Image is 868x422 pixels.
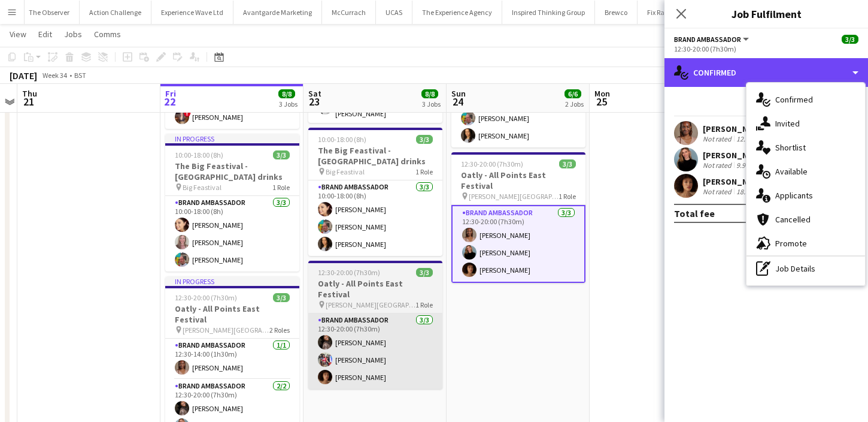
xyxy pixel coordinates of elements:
span: 25 [593,95,610,108]
h3: The Big Feastival - [GEOGRAPHIC_DATA] drinks [308,145,442,167]
h3: Oatly - All Points East Festival [165,303,299,325]
div: In progress [165,134,299,143]
span: 1 Role [559,192,576,201]
span: Thu [22,88,37,99]
span: 3/3 [273,293,290,302]
button: Fix Radio [638,1,684,24]
div: Promote [746,231,865,255]
div: Not rated [703,134,734,143]
div: BST [74,71,86,80]
app-job-card: 10:00-18:00 (8h)3/3The Big Feastival - [GEOGRAPHIC_DATA] drinks Big Feastival1 RoleBrand Ambassad... [308,128,442,256]
a: Edit [34,26,57,42]
div: [PERSON_NAME] [703,150,766,161]
div: 12:30-20:00 (7h30m) [674,44,858,53]
span: 22 [163,95,176,108]
button: Brewco [595,1,638,24]
span: 10:00-18:00 (8h) [175,150,223,159]
app-job-card: 12:30-20:00 (7h30m)3/3Oatly - All Points East Festival [PERSON_NAME][GEOGRAPHIC_DATA]1 RoleBrand ... [451,152,585,283]
span: 10:00-18:00 (8h) [318,135,366,144]
span: Brand Ambassador [674,35,741,44]
span: 3/3 [416,135,433,144]
span: [PERSON_NAME][GEOGRAPHIC_DATA] [183,325,269,334]
h3: The Big Feastival - [GEOGRAPHIC_DATA] drinks [165,161,299,182]
div: Job Details [746,257,865,281]
span: [PERSON_NAME][GEOGRAPHIC_DATA] [326,300,415,309]
span: Fri [165,88,176,99]
app-card-role: Brand Ambassador3/312:30-20:00 (7h30m)[PERSON_NAME][PERSON_NAME][PERSON_NAME] [451,205,585,283]
span: Jobs [64,29,82,40]
app-card-role: Brand Ambassador1/112:30-14:00 (1h30m)[PERSON_NAME] [165,339,299,379]
span: 3/3 [842,35,858,44]
div: Applicants [746,183,865,207]
span: 1 Role [415,167,433,176]
div: Not rated [703,187,734,196]
a: Jobs [59,26,87,42]
span: 3/3 [416,268,433,277]
span: Sat [308,88,321,99]
span: Mon [594,88,610,99]
div: 2 Jobs [565,100,584,108]
div: [DATE] [10,70,37,82]
span: 8/8 [421,89,438,98]
button: Experience Wave Ltd [151,1,233,24]
a: View [5,26,31,42]
a: Comms [89,26,126,42]
button: McCurrach [322,1,376,24]
span: 24 [450,95,466,108]
app-job-card: 12:30-20:00 (7h30m)3/3Oatly - All Points East Festival [PERSON_NAME][GEOGRAPHIC_DATA]1 RoleBrand ... [308,261,442,389]
button: UCAS [376,1,412,24]
h3: Oatly - All Points East Festival [308,278,442,300]
span: View [10,29,26,40]
span: 12:30-20:00 (7h30m) [318,268,380,277]
div: Shortlist [746,135,865,159]
div: Not rated [703,161,734,170]
button: Inspired Thinking Group [502,1,595,24]
div: 3 Jobs [279,100,298,108]
span: 1 Role [415,300,433,309]
span: Comms [94,29,121,40]
button: Action Challenge [80,1,151,24]
button: Avantgarde Marketing [233,1,322,24]
app-card-role: Brand Ambassador3/310:00-18:00 (8h)[PERSON_NAME][PERSON_NAME][PERSON_NAME] [308,180,442,256]
div: Cancelled [746,207,865,231]
div: Invited [746,111,865,135]
span: 1 Role [272,183,290,192]
div: Total fee [674,207,715,219]
h3: Job Fulfilment [664,6,868,22]
h3: Oatly - All Points East Festival [451,170,585,191]
app-card-role: Brand Ambassador3/310:00-18:00 (8h)[PERSON_NAME][PERSON_NAME][PERSON_NAME] [165,196,299,272]
span: 21 [20,95,37,108]
span: 3/3 [273,150,290,159]
span: 8/8 [278,89,295,98]
span: 12:30-20:00 (7h30m) [175,293,237,302]
span: 23 [306,95,321,108]
span: 3/3 [559,159,576,168]
div: Available [746,159,865,183]
div: 18.3km [734,187,761,196]
app-job-card: In progress10:00-18:00 (8h)3/3The Big Feastival - [GEOGRAPHIC_DATA] drinks Big Feastival1 RoleBra... [165,134,299,272]
div: In progress [165,276,299,286]
span: Edit [38,29,52,40]
span: Sun [451,88,466,99]
div: 3 Jobs [422,100,441,108]
span: Week 34 [40,71,69,80]
span: [PERSON_NAME][GEOGRAPHIC_DATA] [469,192,559,201]
div: [PERSON_NAME] [703,176,766,187]
button: The Observer [19,1,80,24]
div: Confirmed [664,58,868,87]
div: 9.9km [734,161,757,170]
span: 6/6 [564,89,581,98]
div: Confirmed [746,88,865,111]
span: ! [184,110,191,117]
span: 12:30-20:00 (7h30m) [461,159,523,168]
span: Big Feastival [183,183,221,192]
button: Brand Ambassador [674,35,751,44]
div: [PERSON_NAME] [703,123,766,134]
app-card-role: Brand Ambassador3/312:30-20:00 (7h30m)[PERSON_NAME][PERSON_NAME][PERSON_NAME] [308,314,442,389]
span: 2 Roles [269,325,290,334]
span: Big Feastival [326,167,365,176]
